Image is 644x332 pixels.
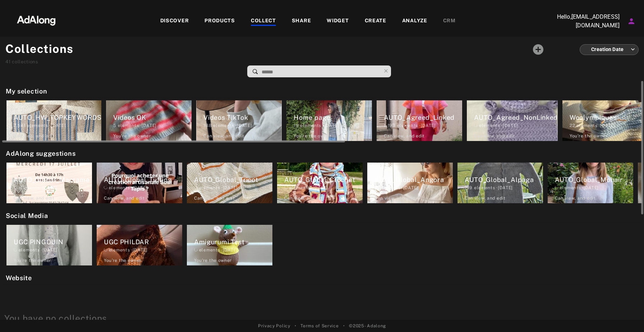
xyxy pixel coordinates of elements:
span: 188 [203,123,212,128]
div: Videos TikTok [203,113,282,122]
span: • [343,323,345,329]
div: elements · [DATE] [14,247,92,253]
div: AUTO_Global_Macrame [14,175,92,185]
div: You're the owner [113,133,151,139]
div: AUTO_HW_TOPKEYWORDS7,541 elements ·[DATE]Can view, and edit [4,98,103,143]
div: Can view , and edit [104,195,145,201]
div: AUTO_Global_Alpaga219 elements ·[DATE]Can view, and edit [455,160,545,205]
div: elements · [DATE] [113,122,192,129]
h2: My selection [6,86,642,96]
div: Can view , and edit [474,133,515,139]
div: AUTO_Global_Alpaga [465,175,543,185]
div: WIDGET [327,17,349,26]
div: ANALYZE [402,17,427,26]
button: Add a collecton [529,40,547,59]
div: AUTO_Global_Crochet elements ·[DATE]Can view, and edit [275,160,365,205]
div: You're the owner [570,133,607,139]
div: Home page19 elements ·[DATE]You're the owner [284,98,374,143]
div: Videos OK5 elements ·[DATE]You're the owner [104,98,194,143]
div: CREATE [365,17,386,26]
p: Hello, [EMAIL_ADDRESS][DOMAIN_NAME] [548,13,620,30]
div: Can view , and edit [14,133,55,139]
div: Videos TikTok188 elements ·[DATE]Can view, and edit [194,98,284,143]
div: DISCOVER [160,17,189,26]
a: Privacy Policy [258,323,290,329]
div: SHARE [292,17,311,26]
div: elements · [DATE] [374,185,453,191]
div: Can view , and edit [14,195,55,201]
h2: Website [6,273,642,283]
span: 19 [294,123,299,128]
div: AUTO_Global_Tufting elements ·[DATE]Can view, and edit [95,160,184,205]
div: AUTO_Agreed_Linked [384,113,462,122]
div: UGC PINGOUIN elements ·[DATE]You're the owner [4,223,94,268]
div: elements · [DATE] [104,247,182,253]
div: You're the owner [104,257,142,264]
div: AUTO_Global_Mohair elements ·[DATE]Can view, and edit [546,160,635,205]
div: Home page [294,113,372,122]
div: elements · [DATE] [294,122,372,129]
iframe: Chat Widget [608,297,644,332]
div: You're the owner [14,257,51,264]
span: 7,541 [14,123,26,128]
div: elements · [DATE] [14,185,92,191]
img: 63233d7d88ed69de3c212112c67096b6.png [5,9,68,31]
span: 1,193 [384,123,396,128]
div: elements · [DATE] [465,185,543,191]
div: AUTO_Global_Angora [374,175,453,185]
div: AUTO_Global_Angora elements ·[DATE]Can view, and edit [365,160,455,205]
div: Can view , and edit [555,195,596,201]
div: Can view , and edit [194,195,235,201]
div: AUTO_Global_Crochet [284,175,363,185]
h1: Collections [5,40,74,58]
div: Widget de chat [608,297,644,332]
div: AUTO_HW_TOPKEYWORDS [14,113,101,122]
div: CRM [443,17,456,26]
div: Creation Date [586,40,635,59]
div: Can view , and edit [465,195,506,201]
h2: AdAlong suggestions [6,149,642,158]
div: AUTO_Global_Tufting [104,175,182,185]
div: elements · [DATE] [194,185,272,191]
span: 41 [5,59,10,64]
div: elements · [DATE] [555,185,633,191]
div: elements · [DATE] [203,122,282,129]
span: 22 [570,123,575,128]
span: © 2025 - Adalong [349,323,386,329]
div: elements · [DATE] [284,185,363,191]
div: Can view , and edit [284,195,325,201]
div: AUTO_Agreed_NonLinked [474,113,558,122]
div: UGC PHILDAR [104,237,182,247]
div: Can view , and edit [374,195,415,201]
div: collections [5,58,74,65]
div: Can view , and edit [203,133,244,139]
div: UGC PHILDAR elements ·[DATE]You're the owner [95,223,184,268]
a: Terms of Service [300,323,339,329]
div: elements · [DATE] [104,185,182,191]
span: 5 [113,123,116,128]
div: Amigurumi Test elements ·[DATE]You're the owner [185,223,275,268]
div: AUTO_Agreed_Linked1,193 elements ·[DATE]Can view, and edit [374,98,464,143]
div: elements · [DATE] [14,122,101,129]
div: Amigurumi Test [194,237,272,247]
div: AUTO_Agreed_NonLinked elements ·[DATE]Can view, and edit [465,98,560,143]
div: Can view , and edit [384,133,425,139]
div: UGC PINGOUIN [14,237,92,247]
div: AUTO_Global_Tricot elements ·[DATE]Can view, and edit [185,160,275,205]
div: elements · [DATE] [194,247,272,253]
div: COLLECT [251,17,276,26]
div: PRODUCTS [204,17,235,26]
div: AUTO_Global_Tricot [194,175,272,185]
div: Videos OK [113,113,192,122]
span: 219 [465,185,473,190]
div: elements · [DATE] [384,122,462,129]
div: AUTO_Global_Mohair [555,175,633,185]
div: AUTO_Global_Macrame elements ·[DATE]Can view, and edit [4,160,94,205]
span: • [295,323,296,329]
div: elements · [DATE] [474,122,558,129]
h2: Social Media [6,211,642,220]
button: Account settings [625,15,638,27]
div: You're the owner [294,133,331,139]
div: You're the owner [194,257,232,264]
